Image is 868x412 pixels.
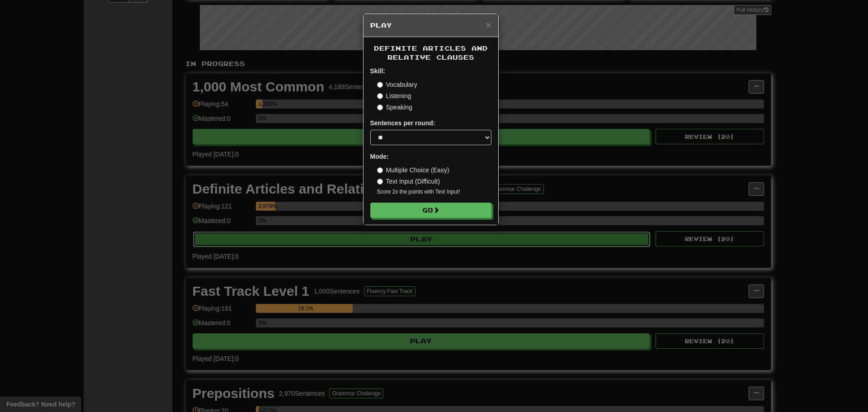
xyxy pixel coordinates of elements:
input: Speaking [377,104,383,110]
label: Speaking [377,103,412,112]
strong: Skill: [370,67,385,75]
strong: Mode: [370,153,389,160]
label: Sentences per round: [370,118,435,128]
button: Close [486,20,491,29]
h5: Play [370,21,491,30]
label: Multiple Choice (Easy) [377,166,449,175]
input: Text Input (Difficult) [377,179,383,185]
small: Score 2x the points with Text Input ! [377,188,491,196]
input: Multiple Choice (Easy) [377,167,383,173]
input: Listening [377,93,383,99]
label: Listening [377,91,411,100]
button: Go [370,203,491,218]
span: Definite Articles and Relative Clauses [374,44,488,61]
label: Vocabulary [377,80,417,89]
span: × [486,19,491,30]
input: Vocabulary [377,82,383,88]
label: Text Input (Difficult) [377,177,440,186]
